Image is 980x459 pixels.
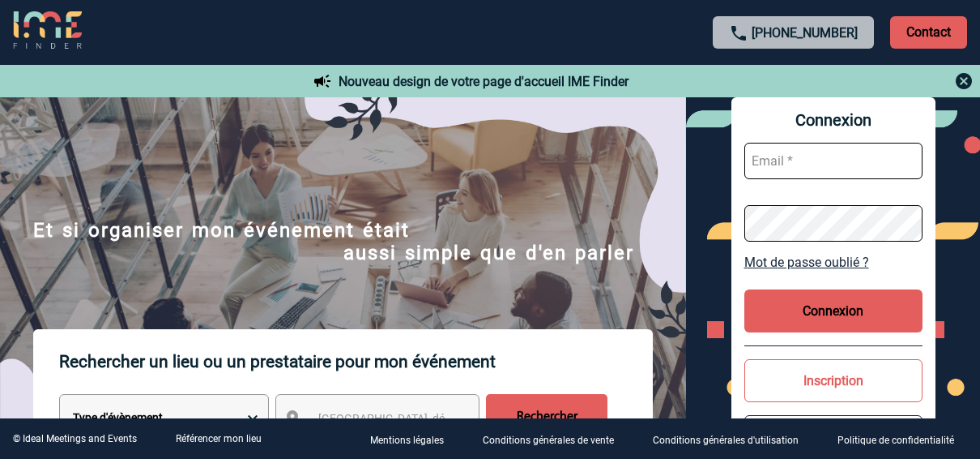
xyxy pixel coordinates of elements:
a: Conditions générales d'utilisation [640,431,824,447]
a: Mot de passe oublié ? [744,255,922,270]
span: [GEOGRAPHIC_DATA], département, région... [318,412,543,425]
a: Mentions légales [357,431,470,447]
input: Email * [744,143,922,179]
p: Conditions générales d'utilisation [653,435,799,446]
p: Conditions générales de vente [483,435,614,446]
input: Rechercher [486,394,607,440]
a: [PHONE_NUMBER] [752,25,858,41]
p: Contact [890,16,967,49]
button: Référencer mon lieu [744,415,922,458]
p: Politique de confidentialité [837,435,954,446]
a: Politique de confidentialité [824,431,980,447]
p: Rechercher un lieu ou un prestataire pour mon événement [59,329,653,394]
img: call-24-px.png [729,24,748,43]
a: Conditions générales de vente [470,431,640,447]
p: Mentions légales [370,435,444,446]
a: Référencer mon lieu [176,433,262,444]
div: © Ideal Meetings and Events [13,433,137,444]
button: Inscription [744,359,922,402]
button: Connexion [744,290,922,332]
span: Connexion [744,110,922,130]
